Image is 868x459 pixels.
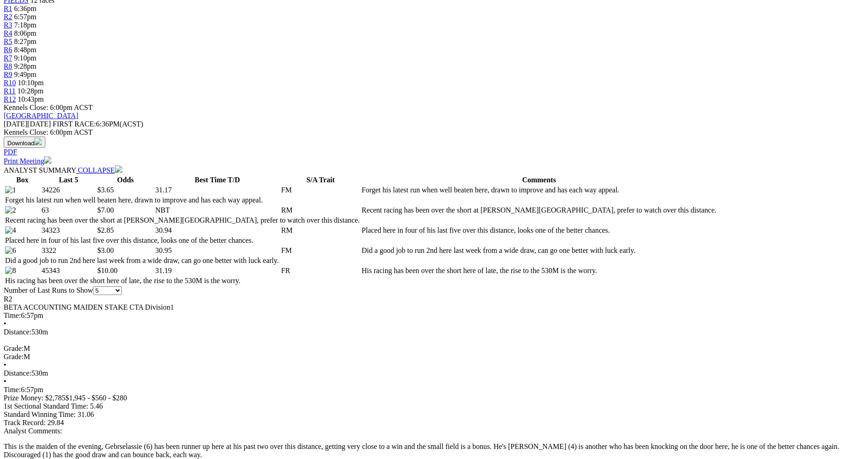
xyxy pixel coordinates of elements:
a: R11 [4,87,16,95]
span: • [4,361,6,369]
span: R9 [4,71,12,78]
span: $3.00 [97,246,114,254]
img: 6 [5,246,16,255]
a: COLLAPSE [76,166,122,174]
span: $3.65 [97,186,114,194]
span: 10:28pm [17,87,44,95]
div: M [4,344,864,353]
span: R4 [4,29,12,37]
span: 5.46 [90,402,103,410]
a: Print Meeting [4,157,51,165]
a: R12 [4,95,16,103]
td: Placed here in four of his last five over this distance, looks one of the better chances. [5,236,360,245]
span: 1st Sectional Standard Time: [4,402,88,410]
td: 31.19 [155,266,280,275]
span: Time: [4,386,21,393]
span: R1 [4,5,12,12]
img: 1 [5,186,16,194]
div: M [4,353,864,361]
span: $10.00 [97,267,117,274]
a: R6 [4,46,12,54]
td: NBT [155,206,280,215]
div: Prize Money: $2,785 [4,394,864,402]
div: 6:57pm [4,386,864,394]
a: R2 [4,13,12,21]
td: RM [281,206,360,215]
span: Kennels Close: 6:00pm ACST [4,104,93,111]
td: Forget his latest run when well beaten here, drawn to improve and has each way appeal. [5,196,360,205]
td: 31.17 [155,186,280,195]
span: 8:27pm [14,38,37,45]
img: download.svg [34,138,42,145]
td: RM [281,226,360,235]
span: $1,945 - $560 - $280 [66,394,127,402]
div: ANALYST SUMMARY [4,165,864,175]
td: 30.95 [155,246,280,255]
img: 4 [5,226,16,235]
span: Analyst Comments: [4,427,62,435]
a: R3 [4,21,12,29]
th: Odds [97,175,154,185]
span: • [4,320,6,328]
div: 530m [4,328,864,336]
span: 29.84 [47,419,64,426]
span: 8:06pm [14,29,37,37]
td: FM [281,186,360,195]
td: Placed here in four of his last five over this distance, looks one of the better chances. [361,226,717,235]
span: Grade: [4,353,24,361]
span: 31.06 [77,410,94,418]
button: Download [4,137,45,148]
td: 45343 [41,266,96,275]
th: S/A Trait [281,175,360,185]
a: PDF [4,148,17,156]
span: 6:36pm [14,5,37,12]
span: [DATE] [4,120,27,128]
div: BETA ACCOUNTING MAIDEN STAKE CTA Division1 [4,303,864,311]
td: His racing has been over the short here of late, the rise to the 530M is the worry. [5,276,360,285]
div: Kennels Close: 6:00pm ACST [4,128,864,137]
span: $7.00 [97,206,114,214]
span: 7:18pm [14,21,37,29]
td: Forget his latest run when well beaten here, drawn to improve and has each way appeal. [361,186,717,195]
td: 34323 [41,226,96,235]
span: Track Record: [4,419,45,426]
span: 10:10pm [18,79,44,87]
span: R10 [4,79,16,87]
div: 530m [4,369,864,377]
a: R8 [4,62,12,70]
div: Number of Last Runs to Show [4,286,864,295]
span: 6:36PM(ACST) [53,120,143,128]
a: [GEOGRAPHIC_DATA] [4,112,78,120]
div: 6:57pm [4,311,864,320]
span: Grade: [4,344,24,352]
img: 8 [5,267,16,275]
span: R2 [4,295,12,303]
td: 34226 [41,186,96,195]
span: Time: [4,311,21,319]
th: Last 5 [41,175,96,185]
span: Distance: [4,369,31,377]
img: printer.svg [44,156,51,164]
div: Download [4,148,864,156]
span: 9:28pm [14,62,37,70]
span: Distance: [4,328,31,336]
th: Best Time T/D [155,175,280,185]
td: 30.94 [155,226,280,235]
td: FM [281,246,360,255]
td: 63 [41,206,96,215]
a: R7 [4,54,12,62]
td: 3322 [41,246,96,255]
span: COLLAPSE [78,166,115,174]
td: Recent racing has been over the short at [PERSON_NAME][GEOGRAPHIC_DATA], prefer to watch over thi... [361,206,717,215]
td: Did a good job to run 2nd here last week from a wide draw, can go one better with luck early. [5,256,360,265]
td: His racing has been over the short here of late, the rise to the 530M is the worry. [361,266,717,275]
span: 10:43pm [18,95,44,103]
th: Box [5,175,40,185]
span: Standard Winning Time: [4,410,76,418]
th: Comments [361,175,717,185]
